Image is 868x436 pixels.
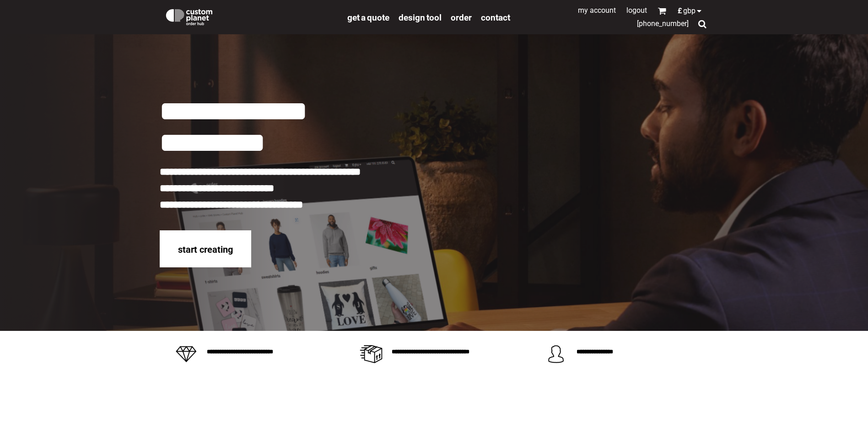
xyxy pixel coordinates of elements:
[683,7,695,15] span: GBP
[626,6,647,15] a: Logout
[481,12,510,22] a: Contact
[178,244,233,255] span: start creating
[160,2,343,30] a: Custom Planet
[347,12,389,22] a: get a quote
[678,7,683,15] span: £
[451,12,472,22] a: order
[399,12,442,22] a: design tool
[637,19,689,28] span: [PHONE_NUMBER]
[164,7,214,25] img: Custom Planet
[578,6,616,15] a: My Account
